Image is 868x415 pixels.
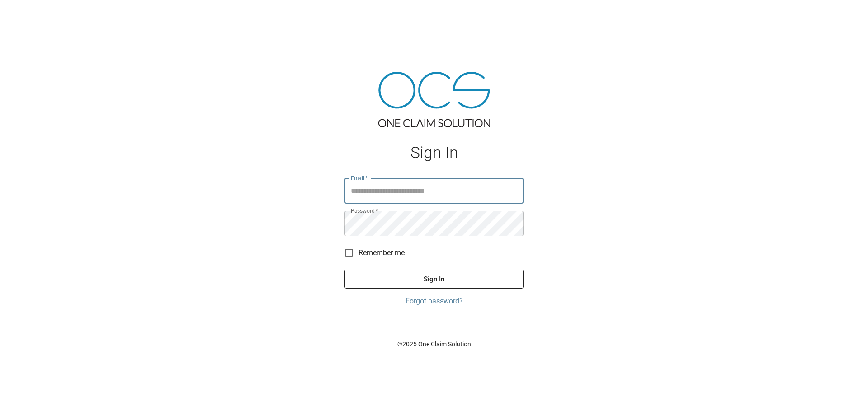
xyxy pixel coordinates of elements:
h1: Sign In [344,144,524,162]
span: Remember me [359,247,405,258]
button: Sign In [344,270,524,289]
a: Forgot password? [344,296,524,307]
label: Email [351,174,368,182]
img: ocs-logo-tra.png [378,72,490,127]
p: © 2025 One Claim Solution [344,340,524,349]
label: Password [351,207,378,214]
img: ocs-logo-white-transparent.png [11,5,47,23]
